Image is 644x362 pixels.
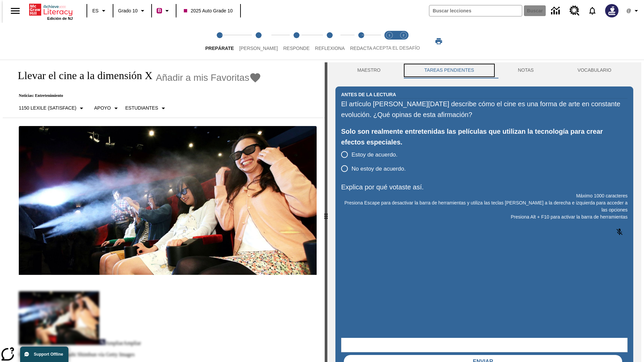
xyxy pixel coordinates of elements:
button: Escoja un nuevo avatar [601,2,623,19]
p: Noticias: Entretenimiento [11,93,261,98]
button: Prepárate step 1 of 5 [200,23,239,60]
button: Añadir a mis Favoritas - Llevar el cine a la dimensión X [156,72,262,83]
button: Maestro [335,62,402,78]
button: Haga clic para activar la función de reconocimiento de voz [611,224,628,240]
span: Grado 10 [118,7,138,14]
button: Acepta el desafío contesta step 2 of 2 [394,23,413,60]
div: poll [341,147,411,176]
div: Solo son realmente entretenidas las películas que utilizan la tecnología para crear efectos espec... [341,126,628,147]
span: Estoy de acuerdo. [352,150,397,159]
button: Grado: Grado 10, Elige un grado [115,5,149,17]
button: Acepta el desafío lee step 1 of 2 [380,23,399,60]
img: El panel situado frente a los asientos rocía con agua nebulizada al feliz público en un cine equi... [19,126,317,275]
div: Pulsa la tecla de intro o la barra espaciadora y luego presiona las flechas de derecha e izquierd... [325,62,327,362]
button: TAREAS PENDIENTES [402,62,496,78]
span: Edición de NJ [47,16,73,20]
div: Portada [29,2,73,20]
a: Centro de recursos, Se abrirá en una pestaña nueva. [566,2,584,20]
text: 1 [388,34,390,37]
span: Redacta [350,46,372,51]
h2: Antes de la lectura [341,91,396,98]
h1: Llevar el cine a la dimensión X [11,69,153,82]
span: 2025 Auto Grade 10 [184,7,232,14]
div: reading [3,62,325,359]
button: Lenguaje: ES, Selecciona un idioma [89,5,111,17]
p: 1150 Lexile (Satisface) [19,105,76,112]
span: B [158,6,161,15]
button: Boost El color de la clase es rojo violeta. Cambiar el color de la clase. [154,5,174,17]
div: El artículo [PERSON_NAME][DATE] describe cómo el cine es una forma de arte en constante evolución... [341,99,628,120]
span: ES [92,7,99,14]
button: Responde step 3 of 5 [278,23,315,60]
button: VOCABULARIO [555,62,633,78]
div: activity [327,62,641,362]
body: Explica por qué votaste así. Máximo 1000 caracteres Presiona Alt + F10 para activar la barra de h... [3,5,98,11]
p: Explica por qué votaste así. [341,182,628,192]
p: Apoyo [94,105,111,112]
span: Prepárate [205,46,234,51]
p: Presiona Escape para desactivar la barra de herramientas y utiliza las teclas [PERSON_NAME] a la ... [341,199,628,214]
span: Añadir a mis Favoritas [156,72,250,83]
span: @ [626,7,631,14]
button: Tipo de apoyo, Apoyo [92,102,123,114]
button: Seleccionar estudiante [123,102,170,114]
a: Notificaciones [584,2,601,19]
text: 2 [402,34,404,37]
span: No estoy de acuerdo. [352,165,406,173]
button: Abrir el menú lateral [5,1,25,21]
span: Responde [283,46,310,51]
button: Imprimir [428,35,449,47]
p: Presiona Alt + F10 para activar la barra de herramientas [341,214,628,221]
span: Reflexiona [315,46,345,51]
button: NOTAS [496,62,556,78]
span: Support Offline [34,352,63,357]
button: Perfil/Configuración [623,5,644,17]
button: Reflexiona step 4 of 5 [310,23,350,60]
span: [PERSON_NAME] [239,46,278,51]
button: Support Offline [20,347,68,362]
button: Lee step 2 of 5 [234,23,283,60]
button: Redacta step 5 of 5 [345,23,378,60]
div: Instructional Panel Tabs [335,62,633,78]
p: Máximo 1000 caracteres [341,192,628,199]
span: ACEPTA EL DESAFÍO [373,45,420,51]
p: Estudiantes [125,105,158,112]
input: Buscar campo [429,5,522,16]
a: Centro de información [547,2,566,20]
img: Avatar [605,4,619,17]
button: Seleccione Lexile, 1150 Lexile (Satisface) [16,102,88,114]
